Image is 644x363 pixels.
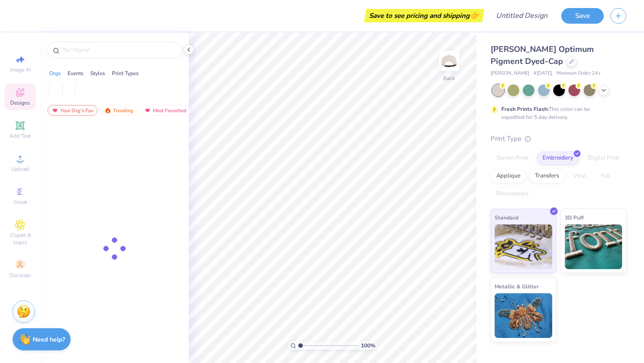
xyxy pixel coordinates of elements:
img: 3D Puff [565,224,623,269]
div: Rhinestones [491,187,534,201]
strong: Need help? [33,335,65,344]
img: Metallic & Glitter [495,293,552,338]
div: Trending [100,105,137,116]
div: Print Types [112,69,139,77]
span: Image AI [10,66,31,73]
input: Untitled Design [489,7,555,25]
div: Save to see pricing and shipping [366,9,482,22]
div: Foil [595,169,616,183]
span: [PERSON_NAME] [491,70,529,77]
div: Screen Print [491,152,534,165]
span: 100 % [361,342,375,350]
span: Designs [10,99,30,106]
button: Save [561,8,604,24]
div: Embroidery [537,152,579,165]
div: Orgs [49,69,61,77]
div: Your Org's Fav [47,105,97,116]
div: Print Type [491,134,626,144]
div: Events [68,69,84,77]
div: Digital Print [582,152,625,165]
div: Applique [491,169,526,183]
div: Transfers [529,169,565,183]
span: Decorate [9,272,31,279]
span: Metallic & Glitter [495,282,539,291]
span: Upload [11,165,29,173]
span: # [DATE] [534,70,552,77]
strong: Fresh Prints Flash: [501,106,549,113]
img: Back [440,52,458,70]
span: [PERSON_NAME] Optimum Pigment Dyed-Cap [491,44,594,67]
span: 👉 [470,10,479,21]
span: Standard [495,213,518,222]
div: This color can be expedited for 5 day delivery. [501,105,611,121]
div: Most Favorited [140,105,191,116]
div: Styles [90,69,105,77]
img: most_fav.gif [144,107,151,114]
span: Clipart & logos [4,232,36,246]
span: Add Text [9,132,31,139]
span: Greek [13,198,27,206]
img: trending.gif [104,107,111,114]
img: Standard [495,224,552,269]
div: Vinyl [568,169,593,183]
input: Try "Alpha" [62,46,176,55]
span: Minimum Order: 24 + [556,70,601,77]
span: 3D Puff [565,213,584,222]
img: most_fav.gif [51,107,59,114]
div: Back [443,74,455,82]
